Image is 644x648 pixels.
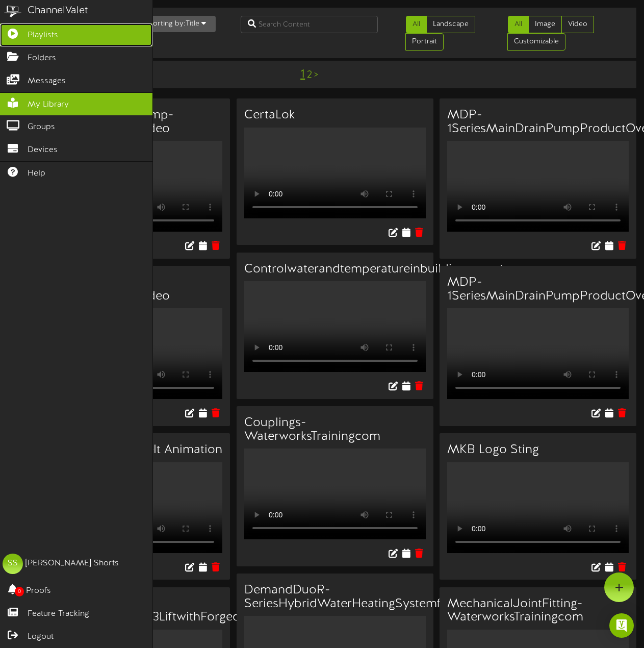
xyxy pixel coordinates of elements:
[300,68,305,81] a: 1
[139,16,216,32] button: Sorting by:Title
[507,33,565,51] a: Customizable
[447,462,629,553] video: Your browser does not support HTML5 video.
[28,144,58,156] span: Devices
[28,631,54,643] span: Logout
[28,4,88,18] div: ChannelValet
[28,30,58,41] span: Playlists
[28,53,56,64] span: Folders
[28,121,55,133] span: Groups
[28,76,66,87] span: Messages
[244,416,426,443] h3: Couplings-WaterworksTrainingcom
[28,608,89,620] span: Feature Tracking
[314,69,318,81] a: >
[241,16,378,33] input: Search Content
[41,597,222,625] h3: 2010-2024Toyota4Runner3LiftwithForgedControlArms
[447,597,629,625] h3: MechanicalJointFitting-WaterworksTrainingcom
[447,109,629,136] h3: MDP-1SeriesMainDrainPumpProductOverview
[244,584,426,611] h3: DemandDuoR-SeriesHybridWaterHeatingSystemfromRinnai
[26,585,51,597] span: Proofs
[528,16,562,33] a: Image
[15,587,24,596] span: 0
[28,168,45,180] span: Help
[508,16,529,33] a: All
[561,16,594,33] a: Video
[244,109,426,122] h3: CertaLok
[426,16,475,33] a: Landscape
[406,16,427,33] a: All
[405,33,444,51] a: Portrait
[25,558,119,569] div: [PERSON_NAME] Shorts
[609,613,634,638] div: Open Intercom Messenger
[244,281,426,372] video: Your browser does not support HTML5 video.
[447,276,629,303] h3: MDP-1SeriesMainDrainPumpProductOverview
[447,443,629,457] h3: MKB Logo Sting
[447,308,629,399] video: Your browser does not support HTML5 video.
[307,69,312,81] a: 2
[244,128,426,218] video: Your browser does not support HTML5 video.
[28,99,69,111] span: My Library
[244,263,426,276] h3: Controlwaterandtemperatureinbuildingssmarter
[244,448,426,539] video: Your browser does not support HTML5 video.
[447,141,629,232] video: Your browser does not support HTML5 video.
[3,554,23,574] div: SS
